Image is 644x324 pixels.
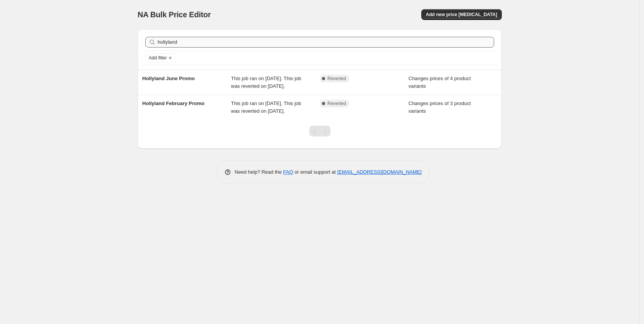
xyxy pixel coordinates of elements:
[421,9,502,20] button: Add new price [MEDICAL_DATA]
[283,169,293,175] a: FAQ
[327,100,346,107] span: Reverted
[231,76,301,89] span: This job ran on [DATE]. This job was reverted on [DATE].
[149,55,167,61] span: Add filter
[142,100,205,106] span: Hollyland February Promo
[293,169,337,175] span: or email support at
[235,169,283,175] span: Need help? Read the
[142,76,195,81] span: Hollyland June Promo
[231,100,301,114] span: This job ran on [DATE]. This job was reverted on [DATE].
[309,126,330,137] nav: Pagination
[409,100,471,114] span: Changes prices of 3 product variants
[337,169,422,175] a: [EMAIL_ADDRESS][DOMAIN_NAME]
[327,76,346,82] span: Reverted
[426,12,497,18] span: Add new price [MEDICAL_DATA]
[138,10,211,19] span: NA Bulk Price Editor
[145,53,176,62] button: Add filter
[409,76,471,89] span: Changes prices of 4 product variants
